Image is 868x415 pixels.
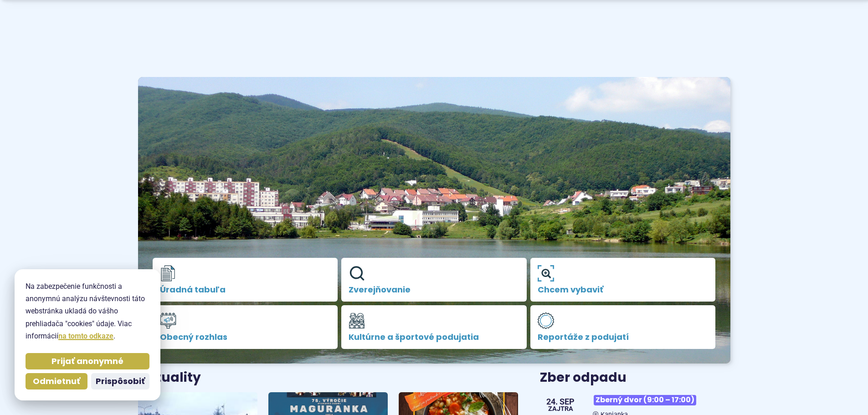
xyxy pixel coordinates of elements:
span: Zverejňovanie [349,285,519,294]
button: Odmietnuť [26,373,87,389]
span: Odmietnuť [33,376,80,387]
span: Zberný dvor (9:00 – 17:00) [594,395,696,405]
span: Úradná tabuľa [160,285,331,294]
a: Obecný rozhlas [153,305,338,349]
a: na tomto odkaze [58,332,113,340]
span: Reportáže z podujatí [538,333,709,342]
h3: Zber odpadu [540,371,730,385]
button: Prijať anonymné [26,353,149,369]
span: Chcem vybaviť [538,285,709,294]
a: Chcem vybaviť [530,258,716,302]
button: Prispôsobiť [91,373,149,389]
span: 24. sep [546,398,575,406]
a: Reportáže z podujatí [530,305,716,349]
h3: Aktuality [138,371,201,385]
a: Úradná tabuľa [153,258,338,302]
span: Kultúrne a športové podujatia [349,333,519,342]
p: Na zabezpečenie funkčnosti a anonymnú analýzu návštevnosti táto webstránka ukladá do vášho prehli... [26,280,149,342]
span: Prispôsobiť [96,376,145,387]
span: Prijať anonymné [51,356,123,367]
span: Zajtra [546,406,575,412]
a: Zverejňovanie [341,258,527,302]
span: Obecný rozhlas [160,333,331,342]
a: Kultúrne a športové podujatia [341,305,527,349]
